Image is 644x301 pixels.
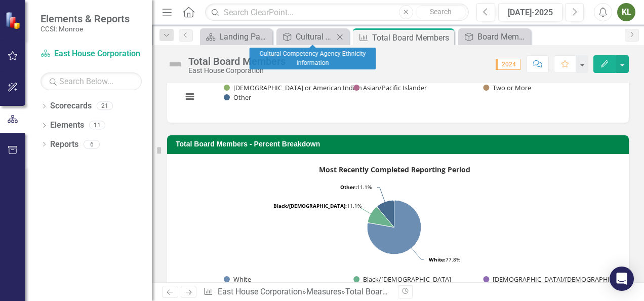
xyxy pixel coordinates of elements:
[610,267,634,291] div: Open Intercom Messenger
[502,7,559,19] div: [DATE]-2025
[498,3,562,21] button: [DATE]-2025
[176,140,624,148] h3: Total Board Members - Percent Breakdown
[203,30,270,43] a: Landing Page
[41,13,130,25] span: Elements & Reports
[273,202,361,209] text: 11.1%
[279,30,334,43] a: Cultural Competency Agency Ethnicity Information
[340,183,372,191] text: 11.1%
[345,287,422,296] div: Total Board Members
[429,256,460,263] text: 77.8%
[416,5,466,19] button: Search
[41,72,142,90] input: Search Below...
[493,275,635,284] text: [DEMOGRAPHIC_DATA]/[DEMOGRAPHIC_DATA]
[319,165,470,174] text: Most Recently Completed Reporting Period
[205,4,469,21] input: Search ClearPoint...
[353,83,427,92] button: Show Asian/Pacific Islander
[188,67,286,74] div: East House Corporation
[89,121,105,130] div: 11
[617,3,635,21] button: KL
[372,31,452,44] div: Total Board Members
[219,30,270,43] div: Landing Page
[367,200,421,254] path: White, 14.
[97,102,113,110] div: 21
[5,12,23,29] img: ClearPoint Strategy
[306,287,341,296] a: Measures
[183,90,197,104] button: View chart menu, Chart
[496,59,520,70] span: 2024
[50,100,92,112] a: Scorecards
[41,48,142,60] a: East House Corporation
[167,56,183,72] img: Not Defined
[273,202,347,209] tspan: Black/[DEMOGRAPHIC_DATA]:
[188,56,286,67] div: Total Board Members
[250,48,376,69] div: Cultural Competency Agency Ethnicity Information
[377,200,394,227] path: Other, 2.
[41,25,130,33] small: CCSI: Monroe
[483,275,540,284] button: Show Hispanic/Latino
[218,287,302,296] a: East House Corporation
[353,275,433,284] button: Show Black/African American
[429,256,446,263] tspan: White:
[483,83,531,92] button: Show Two or More
[477,30,528,43] div: Board Member List
[50,139,78,150] a: Reports
[203,286,390,298] div: » »
[461,30,528,43] a: Board Member List
[224,93,251,102] button: Show Other
[84,140,100,148] div: 6
[224,275,251,284] button: Show White
[224,83,342,92] button: Show Native American or American Indian
[368,207,394,228] path: Black/African American, 2.
[430,8,452,16] span: Search
[340,183,357,191] tspan: Other:
[296,30,334,43] div: Cultural Competency Agency Ethnicity Information
[50,120,84,131] a: Elements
